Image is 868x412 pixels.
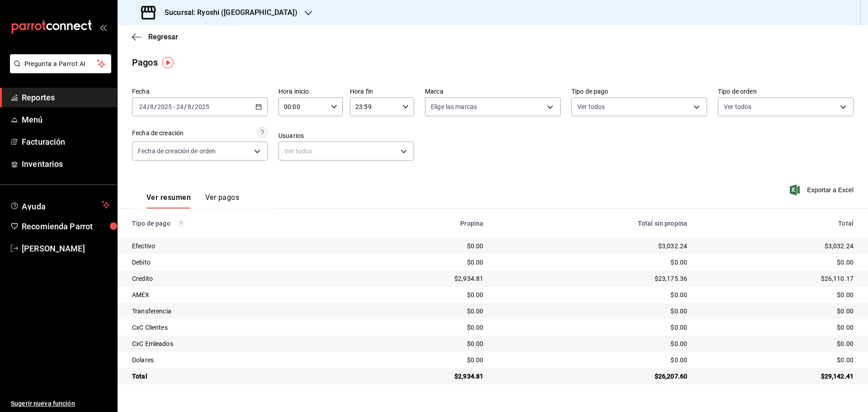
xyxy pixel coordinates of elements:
label: Tipo de orden [718,88,854,95]
div: $0.00 [359,307,484,316]
span: Menú [22,114,110,126]
input: -- [187,103,192,110]
div: Total sin propina [498,220,687,227]
div: $0.00 [702,323,854,332]
span: / [192,103,194,110]
span: Sugerir nueva función [11,399,110,408]
img: Tooltip marker [162,57,174,68]
div: navigation tabs [146,193,239,208]
h3: Sucursal: Ryoshi ([GEOGRAPHIC_DATA]) [157,7,297,18]
input: -- [139,103,147,110]
a: Pregunta a Parrot AI [6,66,111,75]
div: $26,207.60 [498,372,687,381]
button: Regresar [132,33,178,41]
span: Fecha de creación de orden [138,147,216,156]
div: $0.00 [702,290,854,299]
input: -- [150,103,154,110]
div: Propina [359,220,484,227]
button: Pregunta a Parrot AI [10,54,111,73]
span: Recomienda Parrot [22,220,110,232]
div: $26,110.17 [702,274,854,283]
div: $29,142.41 [702,372,854,381]
input: -- [176,103,184,110]
div: $0.00 [498,339,687,348]
button: Exportar a Excel [792,185,854,195]
div: Total [132,372,345,381]
span: / [147,103,150,110]
div: $3,032.24 [498,242,687,251]
span: / [184,103,187,110]
div: Total [702,220,854,227]
span: Ver todos [724,102,751,111]
span: Regresar [148,33,178,41]
span: - [173,103,175,110]
button: Ver pagos [205,193,239,208]
div: Credito [132,274,345,283]
div: Efectivo [132,242,345,251]
input: ---- [157,103,172,110]
div: $0.00 [498,307,687,316]
div: $0.00 [359,242,484,251]
span: / [154,103,157,110]
div: $0.00 [702,355,854,365]
span: Ver todos [577,102,605,111]
div: Fecha de creación [132,128,184,138]
button: open_drawer_menu [99,24,107,31]
label: Tipo de pago [571,88,707,95]
div: $0.00 [359,339,484,348]
span: Ayuda [22,199,98,210]
div: Tipo de pago [132,220,345,227]
div: AMEX [132,290,345,299]
div: $0.00 [702,258,854,267]
span: [PERSON_NAME] [22,242,110,255]
div: $0.00 [359,290,484,299]
button: Ver resumen [146,193,191,208]
div: $23,175.36 [498,274,687,283]
div: $3,032.24 [702,242,854,251]
div: Ver todos [278,142,414,161]
div: Transferencia [132,307,345,316]
div: CxC Emleados [132,339,345,348]
div: $0.00 [359,323,484,332]
div: $0.00 [498,290,687,299]
div: CxC Clientes [132,323,345,332]
div: $0.00 [498,258,687,267]
svg: Los pagos realizados con Pay y otras terminales son montos brutos. [178,220,184,227]
div: $2,934.81 [359,372,484,381]
label: Fecha [132,88,268,95]
div: $0.00 [359,355,484,365]
div: Dolares [132,355,345,365]
div: Pagos [132,56,158,69]
input: ---- [194,103,210,110]
div: $0.00 [702,307,854,316]
div: Debito [132,258,345,267]
label: Usuarios [278,133,414,139]
div: $0.00 [498,323,687,332]
div: $0.00 [359,258,484,267]
span: Inventarios [22,158,110,170]
label: Hora inicio [278,88,343,95]
span: Reportes [22,91,110,104]
label: Marca [425,88,561,95]
label: Hora fin [350,88,414,95]
span: Elige las marcas [431,102,477,111]
span: Facturación [22,136,110,148]
div: $2,934.81 [359,274,484,283]
div: $0.00 [498,355,687,365]
span: Pregunta a Parrot AI [24,59,97,69]
div: $0.00 [702,339,854,348]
